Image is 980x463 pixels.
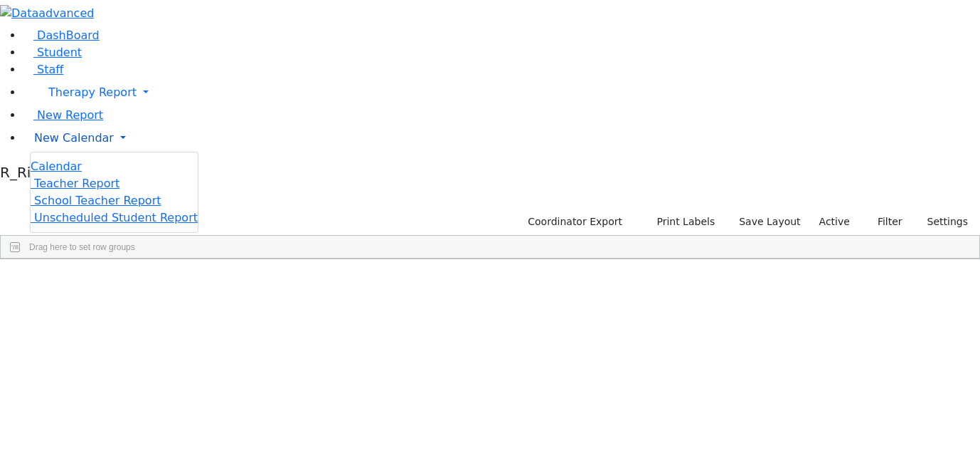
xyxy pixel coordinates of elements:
[518,211,629,233] button: Coordinator Export
[31,177,119,190] a: Teacher Report
[30,152,198,233] ul: Therapy Report
[34,177,119,190] span: Teacher Report
[23,108,103,122] a: New Report
[37,63,63,76] span: Staff
[23,28,100,42] a: DashBoard
[29,242,135,252] span: Drag here to set row groups
[23,124,980,152] a: New Calendar
[859,211,909,233] button: Filter
[37,28,100,42] span: DashBoard
[31,211,198,224] a: Unscheduled Student Report
[34,211,198,224] span: Unscheduled Student Report
[48,85,137,99] span: Therapy Report
[813,211,856,233] label: Active
[909,211,974,233] button: Settings
[37,46,82,59] span: Student
[31,160,82,173] span: Calendar
[23,46,82,59] a: Student
[31,194,161,207] a: School Teacher Report
[34,194,161,207] span: School Teacher Report
[23,63,63,76] a: Staff
[23,78,980,107] a: Therapy Report
[31,158,82,175] a: Calendar
[37,108,103,122] span: New Report
[733,211,806,233] button: Save Layout
[34,131,114,145] span: New Calendar
[640,211,721,233] button: Print Labels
